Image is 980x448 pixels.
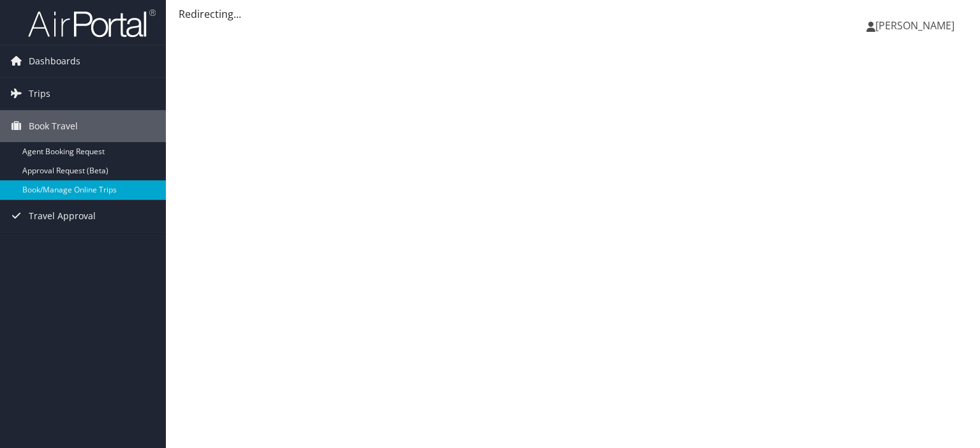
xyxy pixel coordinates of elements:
[29,200,96,232] span: Travel Approval
[29,78,50,110] span: Trips
[29,110,78,142] span: Book Travel
[866,6,967,45] a: [PERSON_NAME]
[29,45,80,77] span: Dashboards
[875,18,954,33] span: [PERSON_NAME]
[28,8,156,38] img: airportal-logo.png
[179,6,967,22] div: Redirecting...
